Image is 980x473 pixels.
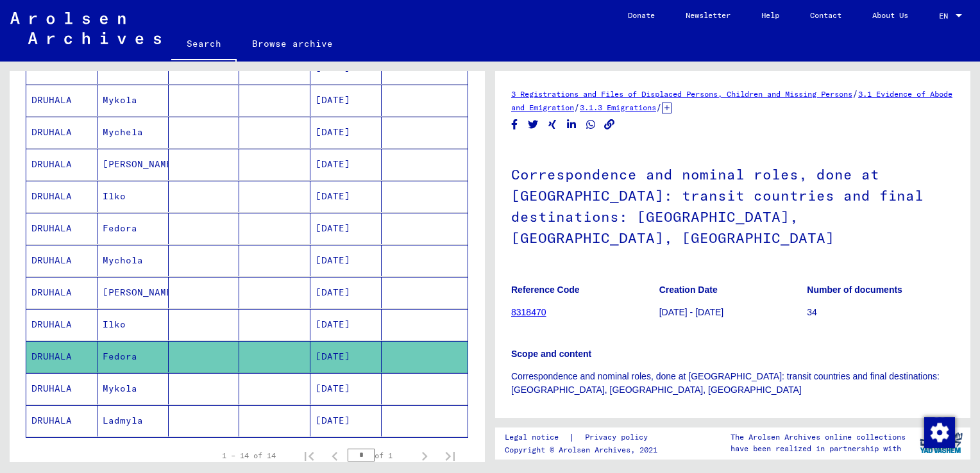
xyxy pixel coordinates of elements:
a: Legal notice [505,431,569,444]
span: / [574,101,580,113]
button: Share on Twitter [527,117,540,133]
mat-cell: Mykola [97,85,169,116]
mat-cell: [DATE] [310,405,382,436]
b: Reference Code [511,285,580,295]
mat-cell: [DATE] [310,181,382,212]
mat-cell: Fedora [97,341,169,372]
button: Share on WhatsApp [584,117,598,133]
a: Browse archive [237,28,348,59]
mat-cell: [DATE] [310,245,382,276]
mat-cell: [DATE] [310,213,382,244]
mat-cell: DRUHALA [26,181,97,212]
mat-cell: Mychola [97,245,169,276]
button: Share on Facebook [508,117,521,133]
mat-cell: [DATE] [310,373,382,404]
mat-cell: DRUHALA [26,277,97,308]
h1: Correspondence and nominal roles, done at [GEOGRAPHIC_DATA]: transit countries and final destinat... [511,145,954,265]
b: Creation Date [659,285,718,295]
mat-cell: [DATE] [310,341,382,372]
mat-cell: Mykola [97,373,169,404]
a: Privacy policy [575,431,663,444]
img: Change consent [924,417,955,448]
p: The Arolsen Archives online collections [731,431,906,443]
mat-cell: DRUHALA [26,309,97,340]
p: [DATE] - [DATE] [659,306,807,319]
a: 3.1.3 Emigrations [580,103,656,112]
mat-cell: [DATE] [310,117,382,148]
mat-cell: DRUHALA [26,341,97,372]
mat-cell: DRUHALA [26,117,97,148]
button: Share on LinkedIn [565,117,579,133]
mat-cell: DRUHALA [26,85,97,116]
mat-cell: [DATE] [310,309,382,340]
mat-cell: Fedora [97,213,169,244]
button: First page [296,443,322,469]
button: Previous page [322,443,348,469]
div: of 1 [348,449,412,461]
span: EN [939,12,953,21]
mat-cell: DRUHALA [26,245,97,276]
mat-cell: [DATE] [310,149,382,180]
div: 1 – 14 of 14 [222,450,276,461]
mat-cell: [DATE] [310,85,382,116]
img: Arolsen_neg.svg [10,12,161,44]
mat-cell: DRUHALA [26,405,97,436]
img: yv_logo.png [917,427,965,459]
mat-cell: DRUHALA [26,149,97,180]
b: Scope and content [511,349,591,359]
mat-cell: [PERSON_NAME] [97,277,169,308]
span: / [852,88,858,99]
p: have been realized in partnership with [731,443,906,454]
mat-cell: Ilko [97,181,169,212]
p: Correspondence and nominal roles, done at [GEOGRAPHIC_DATA]: transit countries and final destinat... [511,370,954,397]
button: Last page [437,443,463,469]
mat-cell: DRUHALA [26,213,97,244]
mat-cell: [DATE] [310,277,382,308]
mat-cell: DRUHALA [26,373,97,404]
button: Share on Xing [546,117,559,133]
span: / [656,101,662,113]
button: Next page [412,443,437,469]
a: 3 Registrations and Files of Displaced Persons, Children and Missing Persons [511,89,852,99]
b: Number of documents [807,285,902,295]
mat-cell: [PERSON_NAME] [97,149,169,180]
a: 8318470 [511,307,546,317]
a: Search [171,28,237,62]
mat-cell: Ladmyla [97,405,169,436]
mat-cell: Mychela [97,117,169,148]
p: Copyright © Arolsen Archives, 2021 [505,444,663,456]
button: Copy link [603,117,616,133]
p: 34 [807,306,954,319]
mat-cell: Ilko [97,309,169,340]
div: | [505,431,663,444]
